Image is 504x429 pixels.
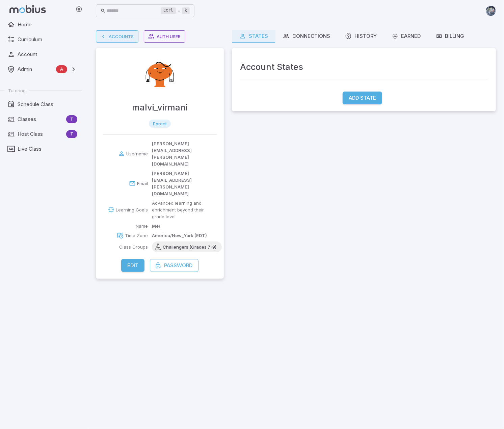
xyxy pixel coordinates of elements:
span: Account [18,51,77,58]
kbd: k [182,7,190,14]
img: Mei [139,55,180,95]
p: Learning Goals [116,206,148,213]
button: Add State [343,92,382,104]
h4: Account States [240,60,488,74]
p: Name [136,223,148,229]
span: Challengers (Grades 7-9) [157,244,222,250]
span: Schedule Class [18,101,77,108]
button: Auth User [144,30,185,43]
span: Admin [18,66,53,73]
h4: malvi_virmani [132,101,187,114]
p: Username [126,150,148,157]
span: Host Class [18,130,63,138]
div: Earned [392,32,421,40]
button: Edit [121,259,144,272]
button: Password [150,259,198,272]
img: andrew.jpg [486,6,496,16]
span: Curriculum [18,36,77,43]
a: Accounts [96,30,138,43]
div: + [161,7,190,15]
kbd: Ctrl [161,7,176,14]
p: Mei [152,223,160,229]
div: Connections [283,32,330,40]
span: Home [18,21,77,28]
span: parent [149,120,171,127]
span: Classes [18,116,63,123]
div: Billing [436,32,465,40]
p: [PERSON_NAME][EMAIL_ADDRESS][PERSON_NAME][DOMAIN_NAME] [152,170,217,197]
span: T [66,116,77,123]
p: America/New_York (EDT) [152,232,207,239]
p: Advanced learning and enrichment beyond their grade level [152,200,217,220]
span: A [56,66,67,73]
div: History [345,32,377,40]
p: [PERSON_NAME][EMAIL_ADDRESS][PERSON_NAME][DOMAIN_NAME] [152,140,217,167]
span: Tutoring [8,87,26,94]
span: T [66,131,77,137]
div: States [239,32,268,40]
p: Email [137,180,148,187]
p: Time Zone [125,232,148,239]
span: Live Class [18,145,77,153]
p: Class Groups [119,244,148,250]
